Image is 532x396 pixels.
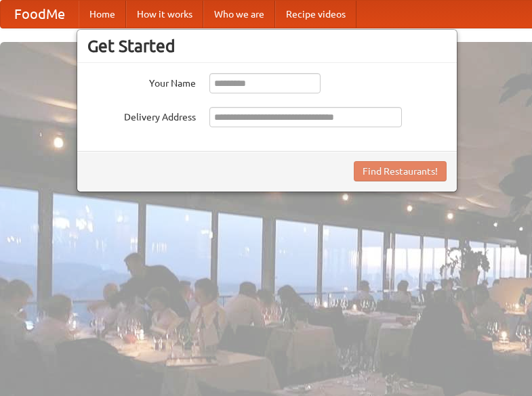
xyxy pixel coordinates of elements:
[87,36,447,56] h3: Get Started
[126,1,203,28] a: How it works
[87,73,196,90] label: Your Name
[1,1,79,28] a: FoodMe
[87,107,196,124] label: Delivery Address
[354,161,447,181] button: Find Restaurants!
[79,1,126,28] a: Home
[203,1,275,28] a: Who we are
[275,1,356,28] a: Recipe videos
